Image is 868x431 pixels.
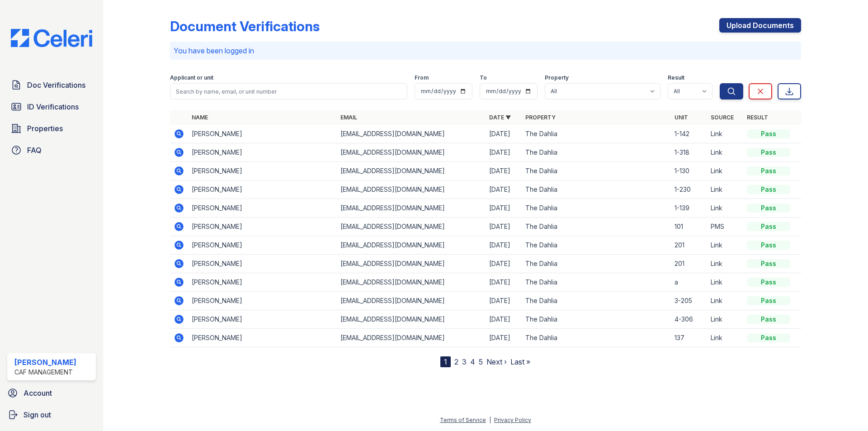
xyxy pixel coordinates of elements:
[479,357,483,366] a: 5
[707,162,743,180] td: Link
[707,125,743,143] td: Link
[671,329,707,347] td: 137
[671,273,707,292] td: a
[337,292,486,310] td: [EMAIL_ADDRESS][DOMAIN_NAME]
[188,329,337,347] td: [PERSON_NAME]
[337,329,486,347] td: [EMAIL_ADDRESS][DOMAIN_NAME]
[707,255,743,273] td: Link
[707,143,743,162] td: Link
[671,310,707,329] td: 4-306
[522,292,670,310] td: The Dahlia
[337,236,486,255] td: [EMAIL_ADDRESS][DOMAIN_NAME]
[486,180,522,199] td: [DATE]
[747,148,790,157] div: Pass
[337,125,486,143] td: [EMAIL_ADDRESS][DOMAIN_NAME]
[4,406,99,424] a: Sign out
[719,18,801,33] a: Upload Documents
[340,114,357,121] a: Email
[747,185,790,194] div: Pass
[188,180,337,199] td: [PERSON_NAME]
[747,114,768,121] a: Result
[4,384,99,402] a: Account
[747,241,790,250] div: Pass
[486,125,522,143] td: [DATE]
[7,119,96,137] a: Properties
[24,388,52,398] span: Account
[188,236,337,255] td: [PERSON_NAME]
[494,417,531,423] a: Privacy Policy
[707,180,743,199] td: Link
[522,199,670,218] td: The Dahlia
[486,143,522,162] td: [DATE]
[671,162,707,180] td: 1-130
[522,180,670,199] td: The Dahlia
[24,409,51,420] span: Sign out
[671,218,707,236] td: 101
[671,292,707,310] td: 3-205
[188,218,337,236] td: [PERSON_NAME]
[522,125,670,143] td: The Dahlia
[337,162,486,180] td: [EMAIL_ADDRESS][DOMAIN_NAME]
[707,218,743,236] td: PMS
[489,417,491,423] div: |
[747,204,790,213] div: Pass
[707,199,743,218] td: Link
[486,292,522,310] td: [DATE]
[440,356,451,367] div: 1
[522,143,670,162] td: The Dahlia
[747,278,790,287] div: Pass
[668,74,684,81] label: Result
[7,141,96,159] a: FAQ
[707,236,743,255] td: Link
[188,273,337,292] td: [PERSON_NAME]
[27,145,42,156] span: FAQ
[747,296,790,305] div: Pass
[747,259,790,268] div: Pass
[486,329,522,347] td: [DATE]
[747,166,790,175] div: Pass
[188,199,337,218] td: [PERSON_NAME]
[671,255,707,273] td: 201
[337,255,486,273] td: [EMAIL_ADDRESS][DOMAIN_NAME]
[27,80,85,90] span: Doc Verifications
[337,199,486,218] td: [EMAIL_ADDRESS][DOMAIN_NAME]
[522,162,670,180] td: The Dahlia
[188,125,337,143] td: [PERSON_NAME]
[337,273,486,292] td: [EMAIL_ADDRESS][DOMAIN_NAME]
[337,143,486,162] td: [EMAIL_ADDRESS][DOMAIN_NAME]
[522,310,670,329] td: The Dahlia
[707,273,743,292] td: Link
[671,180,707,199] td: 1-230
[486,255,522,273] td: [DATE]
[486,162,522,180] td: [DATE]
[486,199,522,218] td: [DATE]
[489,114,511,121] a: Date ▼
[747,129,790,138] div: Pass
[486,310,522,329] td: [DATE]
[747,222,790,231] div: Pass
[747,333,790,342] div: Pass
[188,292,337,310] td: [PERSON_NAME]
[671,125,707,143] td: 1-142
[192,114,208,121] a: Name
[522,218,670,236] td: The Dahlia
[486,273,522,292] td: [DATE]
[440,417,486,423] a: Terms of Service
[27,101,79,112] span: ID Verifications
[188,162,337,180] td: [PERSON_NAME]
[510,357,530,366] a: Last »
[671,199,707,218] td: 1-139
[174,45,797,56] p: You have been logged in
[337,310,486,329] td: [EMAIL_ADDRESS][DOMAIN_NAME]
[7,98,96,116] a: ID Verifications
[486,218,522,236] td: [DATE]
[4,29,99,47] img: CE_Logo_Blue-a8612792a0a2168367f1c8372b55b34899dd931a85d93a1a3d3e32e68fde9ad4.png
[522,329,670,347] td: The Dahlia
[337,218,486,236] td: [EMAIL_ADDRESS][DOMAIN_NAME]
[707,329,743,347] td: Link
[545,74,569,81] label: Property
[337,180,486,199] td: [EMAIL_ADDRESS][DOMAIN_NAME]
[170,83,407,99] input: Search by name, email, or unit number
[462,357,467,366] a: 3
